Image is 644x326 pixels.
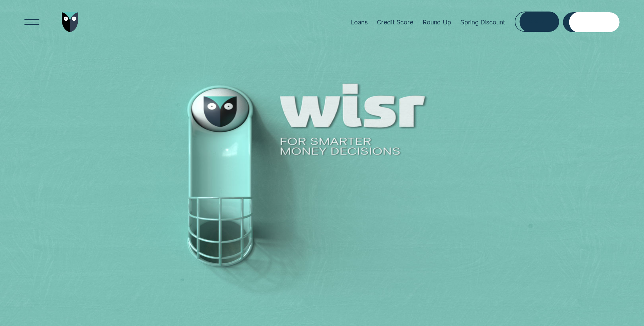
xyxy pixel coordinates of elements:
[515,12,559,32] button: Log in
[423,18,451,26] div: Round Up
[460,18,505,26] div: Spring Discount
[563,12,619,32] a: Get Estimate
[377,18,413,26] div: Credit Score
[22,12,42,32] button: Open Menu
[350,18,367,26] div: Loans
[62,12,78,32] img: Wisr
